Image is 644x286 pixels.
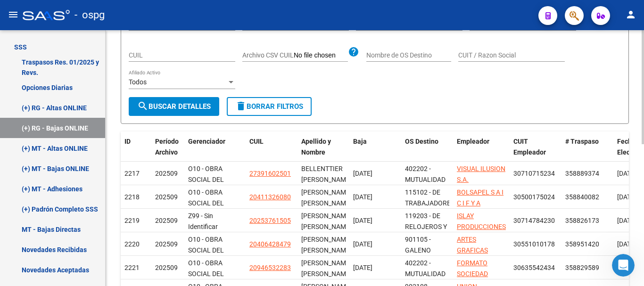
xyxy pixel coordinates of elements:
[457,236,503,265] span: ARTES GRAFICAS MODERNAS S A
[349,131,401,163] datatable-header-cell: Baja
[188,236,224,275] span: O10 - OBRA SOCIAL DEL PERSONAL GRAFICO
[353,262,397,273] div: [DATE]
[294,51,348,60] input: Archivo CSV CUIL
[565,138,599,145] span: # Traspaso
[617,170,636,177] span: [DATE]
[405,165,469,215] span: 402202 - MUTUALIDAD INDUSTRIAL TEXTIL [GEOGRAPHIC_DATA]
[249,193,291,201] span: 20411326080
[188,165,224,204] span: O10 - OBRA SOCIAL DEL PERSONAL GRAFICO
[561,131,613,163] datatable-header-cell: # Traspaso
[301,188,352,207] span: [PERSON_NAME] [PERSON_NAME]
[137,100,149,112] mat-icon: search
[565,170,599,177] span: 358889374
[453,131,510,163] datatable-header-cell: Empleador
[457,165,505,183] span: VISUAL ILUSION S.A.
[188,212,218,230] span: Z99 - Sin Identificar
[405,138,438,145] span: OS Destino
[405,236,441,275] span: 901105 - GALENO ARGENTINA S.A.
[124,170,140,177] span: 2217
[617,138,643,156] span: Fecha Eleccion
[301,138,331,156] span: Apellido y Nombre
[513,217,555,224] span: 30714784230
[565,240,599,248] span: 358951420
[124,217,140,224] span: 2219
[8,9,19,20] mat-icon: menu
[617,193,636,201] span: [DATE]
[188,188,224,228] span: O10 - OBRA SOCIAL DEL PERSONAL GRAFICO
[617,217,636,224] span: [DATE]
[235,100,247,112] mat-icon: delete
[513,264,555,271] span: 30635542434
[353,215,397,226] div: [DATE]
[565,264,599,271] span: 358829589
[565,217,599,224] span: 358826173
[124,138,131,145] span: ID
[151,131,184,163] datatable-header-cell: Período Archivo
[513,193,555,201] span: 30500175024
[124,240,140,248] span: 2220
[184,131,246,163] datatable-header-cell: Gerenciador
[301,259,352,278] span: [PERSON_NAME] [PERSON_NAME]
[353,168,397,179] div: [DATE]
[246,131,297,163] datatable-header-cell: CUIL
[155,264,178,271] span: 202509
[457,188,504,207] span: BOLSAPEL S A I C I F Y A
[249,138,264,145] span: CUIL
[235,102,303,111] span: Borrar Filtros
[513,240,555,248] span: 30551010178
[155,217,178,224] span: 202509
[124,193,140,201] span: 2218
[405,188,469,228] span: 115102 - DE TRABAJADORES DE PRENSA DE [GEOGRAPHIC_DATA]
[457,212,506,241] span: ISLAY PRODUCCIONES SRL
[353,239,397,250] div: [DATE]
[129,97,219,116] button: Buscar Detalles
[155,240,178,248] span: 202509
[74,5,105,25] span: - ospg
[155,193,178,201] span: 202509
[405,212,447,241] span: 119203 - DE RELOJEROS Y JOYEROS
[129,78,147,86] span: Todos
[457,138,489,145] span: Empleador
[513,138,546,156] span: CUIT Empleador
[137,102,211,111] span: Buscar Detalles
[121,131,151,163] datatable-header-cell: ID
[249,240,291,248] span: 20406428479
[188,138,225,145] span: Gerenciador
[301,212,352,230] span: [PERSON_NAME] [PERSON_NAME]
[612,254,635,277] iframe: Intercom live chat
[348,46,359,57] mat-icon: help
[565,193,599,201] span: 358840082
[353,138,367,145] span: Baja
[249,217,291,224] span: 20253761505
[401,131,453,163] datatable-header-cell: OS Destino
[249,170,291,177] span: 27391602501
[513,170,555,177] span: 30710715234
[353,192,397,203] div: [DATE]
[510,131,561,163] datatable-header-cell: CUIT Empleador
[227,97,312,116] button: Borrar Filtros
[301,165,352,183] span: BELLENTTIER [PERSON_NAME]
[155,170,178,177] span: 202509
[155,138,179,156] span: Período Archivo
[124,264,140,271] span: 2221
[617,240,636,248] span: [DATE]
[242,51,294,59] span: Archivo CSV CUIL
[297,131,349,163] datatable-header-cell: Apellido y Nombre
[301,236,352,254] span: [PERSON_NAME] [PERSON_NAME]
[625,9,636,20] mat-icon: person
[249,264,291,271] span: 20946532283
